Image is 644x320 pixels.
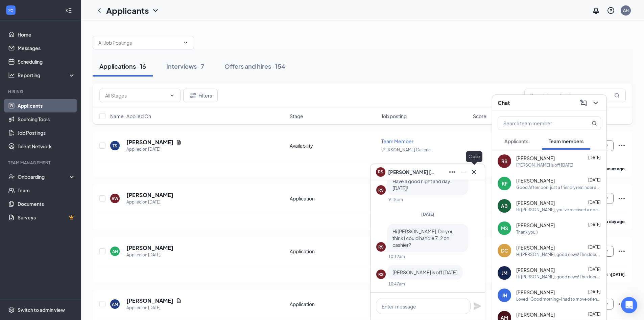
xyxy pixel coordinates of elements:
[290,248,377,255] div: Application
[176,298,182,303] svg: Document
[516,244,555,251] span: [PERSON_NAME]
[8,72,15,79] svg: Analysis
[95,6,103,15] svg: ChevronLeft
[18,41,75,55] a: Messages
[588,200,601,205] span: [DATE]
[549,138,583,144] span: Team members
[618,194,626,202] svg: Ellipses
[501,158,507,165] div: RS
[290,113,303,120] span: Stage
[469,167,479,177] button: Cross
[473,302,481,310] svg: Plane
[106,5,149,16] h1: Applicants
[18,28,75,41] a: Home
[524,89,626,102] input: Search in applications
[392,269,457,275] span: [PERSON_NAME] is off [DATE]
[113,143,117,149] div: TS
[614,93,620,98] svg: MagnifyingGlass
[516,185,601,190] div: Good Afternoon! just a friendly reminder about orientation [DATE] from 3-5pm at the store :) Plea...
[504,138,528,144] span: Applicants
[98,39,180,46] input: All Job Postings
[578,98,589,108] button: ComposeMessage
[516,274,601,280] div: Hi [PERSON_NAME], good news! The document signature request for [DEMOGRAPHIC_DATA]-fil-A - Team M...
[65,7,72,14] svg: Collapse
[388,197,403,202] div: 9:18pm
[18,140,75,153] a: Talent Network
[176,140,182,145] svg: Document
[183,40,188,45] svg: ChevronDown
[588,289,601,294] span: [DATE]
[498,117,578,130] input: Search team member
[126,138,173,146] h5: [PERSON_NAME]
[516,229,538,235] div: Thank you:)
[126,191,173,199] h5: [PERSON_NAME]
[126,252,173,258] div: Applied on [DATE]
[588,312,601,317] span: [DATE]
[7,7,14,14] svg: WorkstreamLogo
[516,207,601,213] div: Hi [PERSON_NAME], you've received a document signature request from [DEMOGRAPHIC_DATA]-fil-A for ...
[126,297,173,304] h5: [PERSON_NAME]
[112,301,118,307] div: AM
[579,99,588,107] svg: ComposeMessage
[388,281,405,287] div: 10:47am
[18,306,65,313] div: Switch to admin view
[470,168,478,176] svg: Cross
[592,6,600,15] svg: Notifications
[458,167,469,177] button: Minimize
[618,247,626,255] svg: Ellipses
[588,222,601,227] span: [DATE]
[516,266,555,273] span: [PERSON_NAME]
[502,292,507,299] div: JH
[621,297,637,313] div: Open Intercom Messenger
[498,99,510,107] h3: Chat
[502,180,507,187] div: KF
[606,219,625,224] b: a day ago
[516,162,573,168] div: [PERSON_NAME] is off [DATE]
[501,225,508,232] div: MS
[381,147,431,152] span: [PERSON_NAME] Galleria
[224,62,285,70] div: Offers and hires · 154
[459,168,467,176] svg: Minimize
[607,6,615,15] svg: QuestionInfo
[99,62,146,70] div: Applications · 16
[447,167,458,177] button: Ellipses
[388,168,435,176] span: [PERSON_NAME] [PERSON_NAME]
[112,249,118,254] div: AH
[18,197,75,211] a: Documents
[501,247,508,254] div: DC
[8,160,74,166] div: Team Management
[588,155,601,160] span: [DATE]
[290,301,377,307] div: Application
[516,222,555,229] span: [PERSON_NAME]
[618,300,626,308] svg: Ellipses
[516,289,555,296] span: [PERSON_NAME]
[516,177,555,184] span: [PERSON_NAME]
[166,62,204,70] div: Interviews · 7
[588,177,601,183] span: [DATE]
[388,254,405,259] div: 10:12am
[448,168,456,176] svg: Ellipses
[592,99,600,107] svg: ChevronDown
[590,98,601,108] button: ChevronDown
[126,244,173,252] h5: [PERSON_NAME]
[112,196,118,201] div: AW
[8,89,74,94] div: Hiring
[18,184,75,197] a: Team
[290,195,377,202] div: Application
[588,244,601,250] span: [DATE]
[189,91,197,100] svg: Filter
[611,272,625,277] b: [DATE]
[110,113,151,120] span: Name · Applied On
[516,199,555,206] span: [PERSON_NAME]
[126,304,182,311] div: Applied on [DATE]
[618,142,626,150] svg: Ellipses
[516,252,601,257] div: Hi [PERSON_NAME], good news! The document signature request for [DEMOGRAPHIC_DATA]-fil-A - Team M...
[8,173,15,180] svg: UserCheck
[8,306,15,313] svg: Settings
[18,55,75,68] a: Scheduling
[378,187,384,193] div: RS
[18,211,75,224] a: SurveysCrown
[473,113,486,120] span: Score
[600,166,625,171] b: 17 hours ago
